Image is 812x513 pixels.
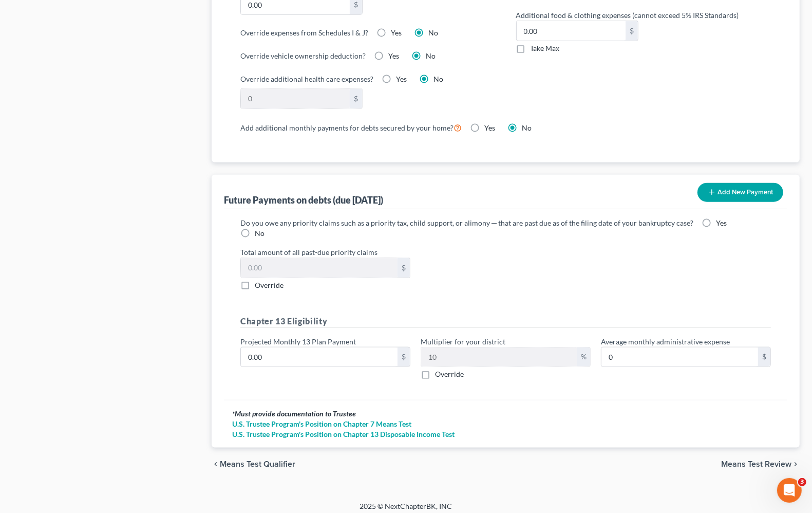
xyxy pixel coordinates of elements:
label: Additional food & clothing expenses (cannot exceed 5% IRS Standards) [511,10,776,21]
h5: Chapter 13 Eligibility [240,315,771,328]
span: No [426,51,436,60]
button: chevron_left Means Test Qualifier [212,460,295,468]
span: No [255,229,265,237]
span: Yes [391,28,402,37]
input: 0.00 [421,347,577,367]
label: Override additional health care expenses? [240,74,373,84]
label: Total amount of all past-due priority claims [235,247,776,258]
label: Do you owe any priority claims such as a priority tax, child support, or alimony ─ that are past ... [240,217,693,228]
iframe: Intercom live chat [777,478,802,503]
span: Yes [716,218,727,227]
i: chevron_right [791,460,800,468]
div: $ [398,258,410,278]
span: Override [435,370,464,378]
span: Means Test Review [721,460,791,468]
label: Multiplier for your district [421,336,505,347]
span: No [522,123,532,132]
a: U.S. Trustee Program's Position on Chapter 13 Disposable Income Test [232,429,779,439]
div: $ [398,347,410,367]
div: $ [758,347,770,367]
span: Override [255,281,284,289]
span: No [428,28,438,37]
span: Yes [484,123,495,132]
button: Add New Payment [697,183,783,202]
a: U.S. Trustee Program's Position on Chapter 7 Means Test [232,419,779,429]
input: 0.00 [241,258,398,278]
div: $ [350,89,362,108]
div: Future Payments on debts (due [DATE]) [224,194,383,206]
span: Take Max [531,44,560,52]
label: Override vehicle ownership deduction? [240,50,366,61]
span: Yes [396,75,407,83]
input: 0.00 [241,89,350,108]
span: No [433,75,443,83]
div: $ [626,21,638,41]
div: Must provide documentation to Trustee [232,409,779,419]
label: Projected Monthly 13 Plan Payment [240,336,356,347]
span: Means Test Qualifier [220,460,295,468]
label: Average monthly administrative expense [601,336,730,347]
div: % [577,347,590,367]
span: 3 [798,478,806,486]
input: 0.00 [241,347,398,367]
button: Means Test Review chevron_right [721,460,800,468]
input: 0.00 [517,21,626,41]
i: chevron_left [212,460,220,468]
span: Yes [388,51,399,60]
label: Override expenses from Schedules I & J? [240,27,368,38]
input: 0.00 [601,347,758,367]
label: Add additional monthly payments for debts secured by your home? [240,121,462,134]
